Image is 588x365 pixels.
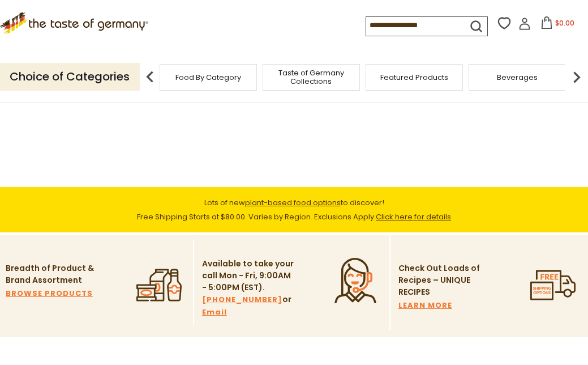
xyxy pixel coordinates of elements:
a: plant-based food options [245,197,341,208]
a: LEARN MORE [398,299,452,312]
a: Email [202,306,227,319]
p: Available to take your call Mon - Fri, 9:00AM - 5:00PM (EST). or [202,258,295,319]
button: $0.00 [533,16,581,33]
a: Food By Category [175,73,241,82]
span: Lots of new to discover! Free Shipping Starts at $80.00. Varies by Region. Exclusions Apply. [137,197,451,222]
p: Check Out Loads of Recipes – UNIQUE RECIPES [398,262,480,298]
img: next arrow [565,66,588,88]
span: $0.00 [555,18,574,28]
a: [PHONE_NUMBER] [202,294,282,306]
a: Click here for details [376,211,451,222]
p: Breadth of Product & Brand Assortment [6,262,99,286]
a: Beverages [497,73,538,82]
a: Featured Products [380,73,448,82]
a: Taste of Germany Collections [266,69,357,86]
img: previous arrow [139,66,161,88]
a: BROWSE PRODUCTS [6,287,93,300]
